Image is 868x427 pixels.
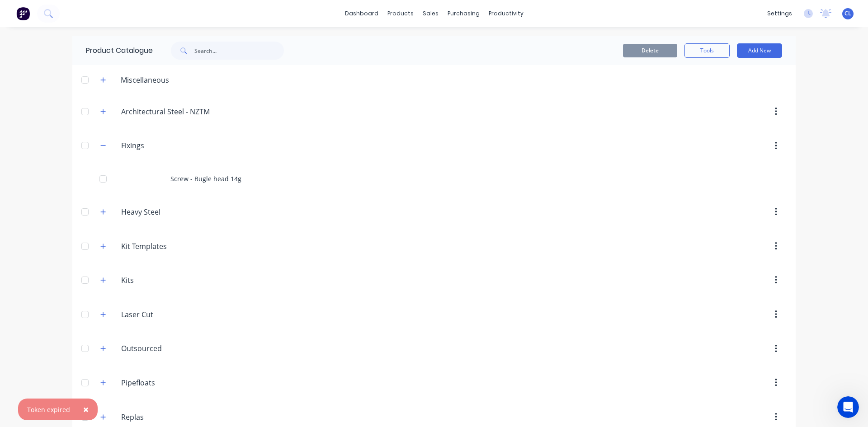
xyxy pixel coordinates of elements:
input: Enter category name [121,275,228,286]
div: products [383,7,418,20]
span: CL [844,9,851,18]
div: purchasing [443,7,484,20]
input: Enter category name [121,309,228,320]
iframe: Intercom live chat [837,396,859,418]
div: productivity [484,7,528,20]
input: Enter category name [121,377,228,388]
input: Enter category name [121,343,228,354]
input: Enter category name [121,412,228,422]
button: Tools [684,43,730,58]
a: dashboard [340,7,383,20]
input: Enter category name [121,206,228,217]
div: settings [763,7,797,20]
button: Close [74,399,98,420]
input: Search... [194,42,284,60]
div: Screw - Bugle head 14g [72,163,796,195]
div: Product Catalogue [72,36,153,65]
div: Token expired [27,405,70,414]
div: Miscellaneous [113,75,176,85]
div: sales [418,7,443,20]
img: Factory [16,7,30,20]
button: Delete [623,44,677,57]
input: Enter category name [121,241,228,252]
span: × [83,403,89,416]
button: Add New [737,43,782,58]
input: Enter category name [121,140,228,151]
input: Enter category name [121,106,228,117]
